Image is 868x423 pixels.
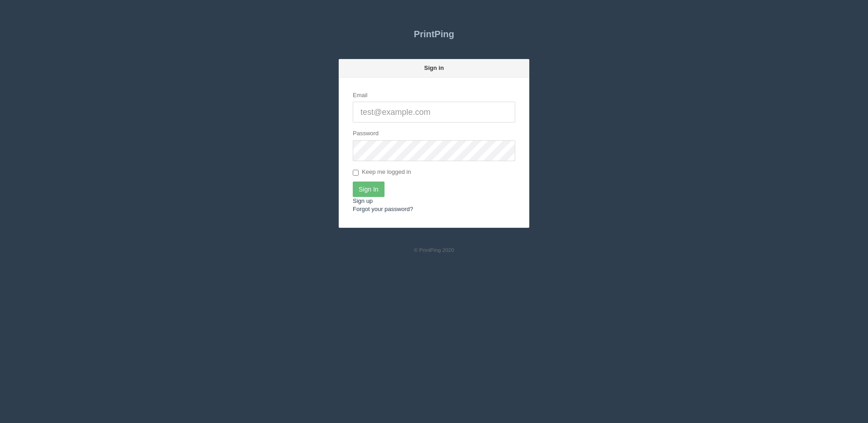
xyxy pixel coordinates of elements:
strong: Sign in [424,64,444,71]
label: Password [353,129,379,138]
label: Email [353,91,368,100]
a: Forgot your password? [353,206,413,212]
a: PrintPing [339,23,529,45]
input: test@example.com [353,102,515,123]
label: Keep me logged in [353,168,411,177]
small: © PrintPing 2020 [414,247,454,253]
input: Sign In [353,182,385,197]
a: Sign up [353,197,373,204]
input: Keep me logged in [353,170,359,176]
